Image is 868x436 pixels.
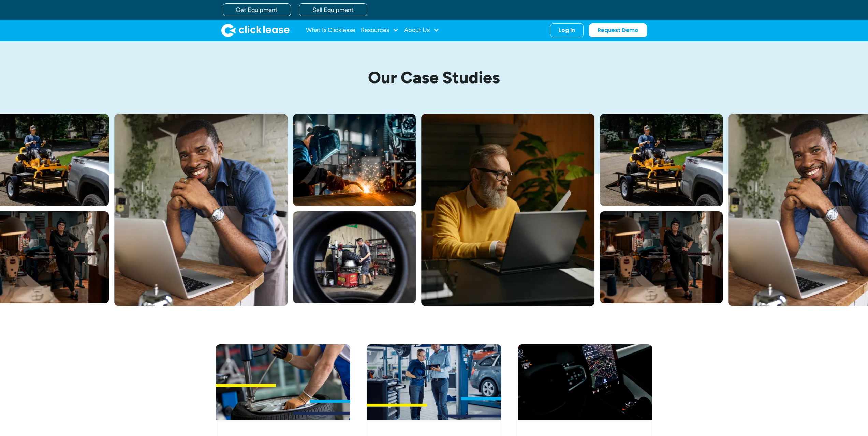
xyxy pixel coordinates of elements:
[221,24,290,37] img: Clicklease logo
[559,27,575,34] div: Log In
[114,114,288,306] img: A smiling man in a blue shirt and apron leaning over a table with a laptop
[293,211,416,303] img: A man fitting a new tire on a rim
[306,24,355,37] a: What Is Clicklease
[274,69,594,87] h1: Our Case Studies
[361,24,399,37] div: Resources
[421,114,594,306] img: Bearded man in yellow sweter typing on his laptop while sitting at his desk
[223,3,291,16] a: Get Equipment
[293,114,416,206] img: A welder in a large mask working on a large pipe
[589,23,647,37] a: Request Demo
[600,114,723,206] img: Man with hat and blue shirt driving a yellow lawn mower onto a trailer
[221,24,290,37] a: home
[600,211,723,303] img: a woman standing next to a sewing machine
[299,3,367,16] a: Sell Equipment
[404,24,439,37] div: About Us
